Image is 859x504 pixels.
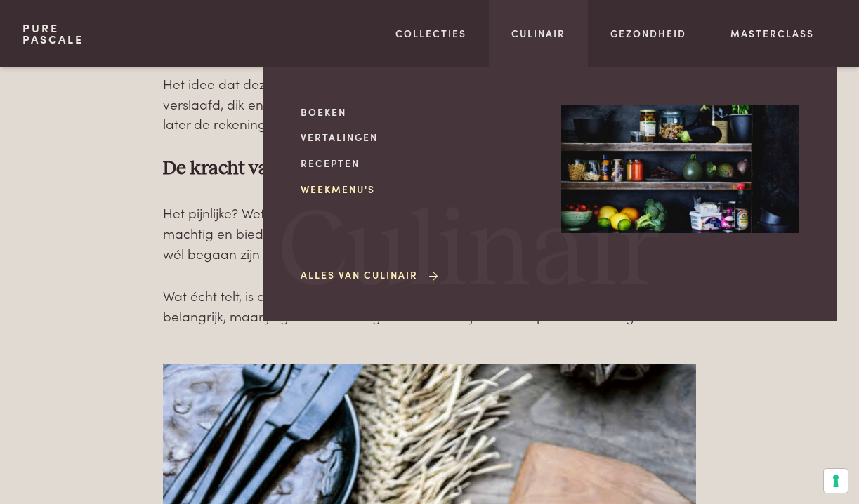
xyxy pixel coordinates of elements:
[395,26,466,41] a: Collecties
[301,105,539,119] a: Boeken
[301,156,539,171] a: Recepten
[730,26,814,41] a: Masterclass
[511,26,565,41] a: Culinair
[301,267,440,282] a: Alles van Culinair
[163,203,696,263] p: Het pijnlijke? Wetenschappers en politici weten dit al lang. Maar de voedingsindustrie is machtig...
[301,130,539,145] a: Vertalingen
[561,105,799,234] img: Culinair
[22,22,84,45] a: PurePascale
[163,159,421,178] b: De kracht van bewuste keuzes
[163,74,696,134] p: Het idee dat deze producten ons gelukkig maken, is een illusie. Ze maken ons verslaafd, dik en ui...
[824,469,848,493] button: Uw voorkeuren voor toestemming voor trackingtechnologieën
[278,199,660,306] span: Culinair
[301,182,539,197] a: Weekmenu's
[610,26,686,41] a: Gezondheid
[163,286,696,326] p: Wat écht telt, is dat wij als consument slimmer en bewuster worden. Lekker eten is belangrijk, ma...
